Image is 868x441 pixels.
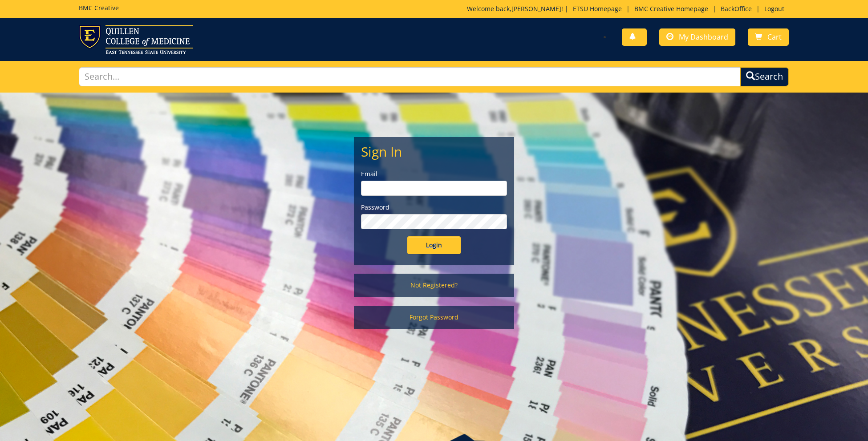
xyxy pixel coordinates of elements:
[79,25,193,54] img: ETSU logo
[361,170,507,178] label: Email
[79,4,119,11] h5: BMC Creative
[760,4,789,13] a: Logout
[511,4,561,13] a: [PERSON_NAME]
[716,4,756,13] a: BackOffice
[679,32,728,42] span: My Dashboard
[361,203,507,212] label: Password
[407,236,461,254] input: Login
[568,4,626,13] a: ETSU Homepage
[354,306,514,329] a: Forgot Password
[79,67,741,86] input: Search...
[748,28,789,46] a: Cart
[659,28,735,46] a: My Dashboard
[361,144,507,159] h2: Sign In
[630,4,713,13] a: BMC Creative Homepage
[740,67,789,86] button: Search
[467,4,789,13] p: Welcome back, ! | | | |
[354,274,514,297] a: Not Registered?
[767,32,782,42] span: Cart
